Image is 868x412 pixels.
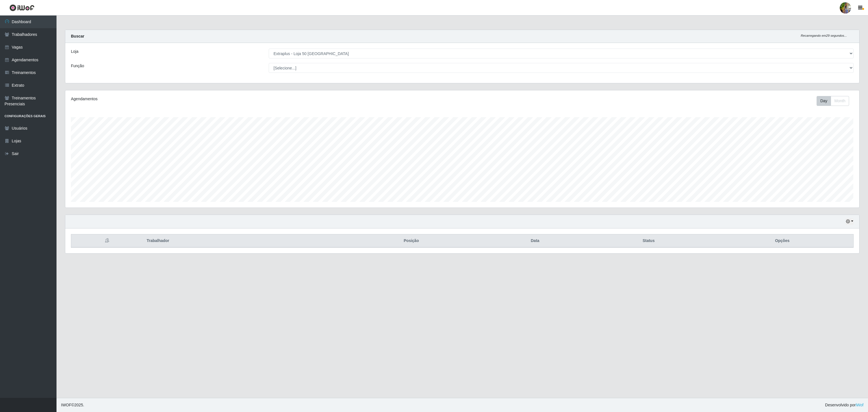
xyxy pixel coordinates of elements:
[71,96,392,102] div: Agendamentos
[71,49,78,55] label: Loja
[817,96,854,106] div: Toolbar with button groups
[61,402,84,408] span: © 2025 .
[711,234,853,248] th: Opções
[484,234,586,248] th: Data
[856,403,863,407] a: iWof
[61,403,71,407] span: IWOF
[801,34,847,37] i: Recarregando em 29 segundos...
[817,96,831,106] button: Day
[586,234,711,248] th: Status
[71,34,84,38] strong: Buscar
[338,234,484,248] th: Posição
[9,4,34,11] img: CoreUI Logo
[143,234,338,248] th: Trabalhador
[831,96,849,106] button: Month
[71,63,84,69] label: Função
[825,402,863,408] span: Desenvolvido por
[817,96,849,106] div: First group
